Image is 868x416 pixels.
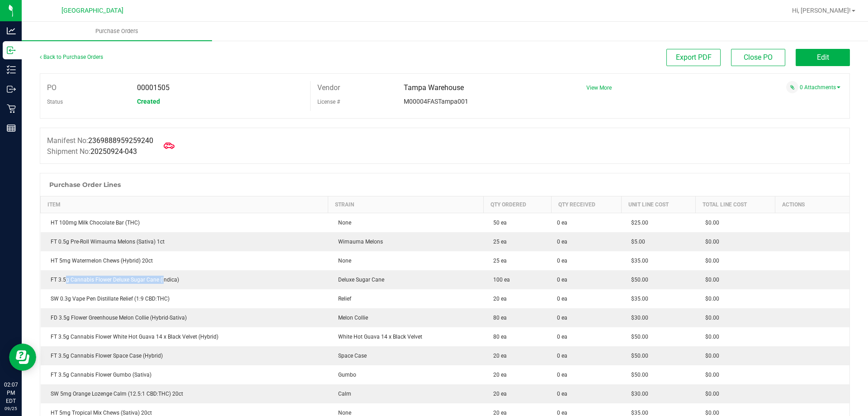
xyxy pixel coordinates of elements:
[557,276,567,284] span: 0 ea
[627,239,645,245] span: $5.00
[46,371,323,379] div: FT 3.5g Cannabis Flower Gumbo (Sativa)
[334,391,351,397] span: Calm
[701,353,719,359] span: $0.00
[4,381,18,405] p: 02:07 PM EDT
[557,238,567,246] span: 0 ea
[46,333,323,341] div: FT 3.5g Cannabis Flower White Hot Guava 14 x Black Velvet (Hybrid)
[557,371,567,379] span: 0 ea
[557,219,567,227] span: 0 ea
[4,405,18,412] p: 09/25
[557,333,567,341] span: 0 ea
[334,315,368,321] span: Melon Collie
[552,196,622,213] th: Qty Received
[46,219,323,227] div: HT 100mg Milk Chocolate Bar (THC)
[46,257,323,265] div: HT 5mg Watermelon Chews (Hybrid) 20ct
[489,353,507,359] span: 20 ea
[47,135,153,146] label: Manifest No:
[22,22,212,41] a: Purchase Orders
[701,391,719,397] span: $0.00
[7,85,16,94] inline-svg: Outbound
[7,26,16,35] inline-svg: Analytics
[47,95,63,109] label: Status
[40,54,103,60] a: Back to Purchase Orders
[800,84,840,91] a: 0 Attachments
[489,258,507,264] span: 25 ea
[489,296,507,302] span: 20 ea
[46,390,323,398] div: SW 5mg Orange Lozenge Calm (12.5:1 CBD:THC) 20ct
[61,7,123,14] span: [GEOGRAPHIC_DATA]
[317,95,340,109] label: License #
[786,81,798,93] span: Attach a document
[701,296,719,302] span: $0.00
[90,147,137,156] span: 20250924-043
[557,257,567,265] span: 0 ea
[334,239,383,245] span: Wimauma Melons
[627,410,648,416] span: $35.00
[627,353,648,359] span: $50.00
[676,53,712,62] span: Export PDF
[489,239,507,245] span: 25 ea
[557,390,567,398] span: 0 ea
[557,352,567,360] span: 0 ea
[137,98,160,105] span: Created
[775,196,849,213] th: Actions
[701,220,719,226] span: $0.00
[49,181,121,188] h1: Purchase Order Lines
[489,277,510,283] span: 100 ea
[334,296,351,302] span: Relief
[701,372,719,378] span: $0.00
[744,53,773,62] span: Close PO
[7,65,16,74] inline-svg: Inventory
[404,98,468,105] span: M00004FASTampa001
[817,53,829,62] span: Edit
[334,258,351,264] span: None
[489,410,507,416] span: 20 ea
[46,238,323,246] div: FT 0.5g Pre-Roll Wimauma Melons (Sativa) 1ct
[489,372,507,378] span: 20 ea
[627,315,648,321] span: $30.00
[88,136,153,145] span: 2369888959259240
[627,296,648,302] span: $35.00
[792,7,851,14] span: Hi, [PERSON_NAME]!
[328,196,483,213] th: Strain
[404,83,464,92] span: Tampa Warehouse
[137,83,170,92] span: 00001505
[9,344,36,371] iframe: Resource center
[47,146,137,157] label: Shipment No:
[7,124,16,133] inline-svg: Reports
[483,196,551,213] th: Qty Ordered
[489,315,507,321] span: 80 ea
[701,277,719,283] span: $0.00
[46,352,323,360] div: FT 3.5g Cannabis Flower Space Case (Hybrid)
[796,49,850,66] button: Edit
[701,334,719,340] span: $0.00
[160,137,178,155] span: Mark as Arrived
[334,334,422,340] span: White Hot Guava 14 x Black Velvet
[586,85,612,91] a: View More
[46,314,323,322] div: FD 3.5g Flower Greenhouse Melon Collie (Hybrid-Sativa)
[731,49,785,66] button: Close PO
[557,295,567,303] span: 0 ea
[47,81,57,95] label: PO
[334,277,384,283] span: Deluxe Sugar Cane
[334,353,367,359] span: Space Case
[489,391,507,397] span: 20 ea
[627,258,648,264] span: $35.00
[334,220,351,226] span: None
[666,49,721,66] button: Export PDF
[41,196,328,213] th: Item
[7,46,16,55] inline-svg: Inbound
[46,295,323,303] div: SW 0.3g Vape Pen Distillate Relief (1:9 CBD:THC)
[627,334,648,340] span: $50.00
[627,220,648,226] span: $25.00
[701,258,719,264] span: $0.00
[627,391,648,397] span: $30.00
[627,372,648,378] span: $50.00
[695,196,775,213] th: Total Line Cost
[557,314,567,322] span: 0 ea
[83,27,151,35] span: Purchase Orders
[7,104,16,113] inline-svg: Retail
[701,410,719,416] span: $0.00
[46,276,323,284] div: FT 3.5g Cannabis Flower Deluxe Sugar Cane (Indica)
